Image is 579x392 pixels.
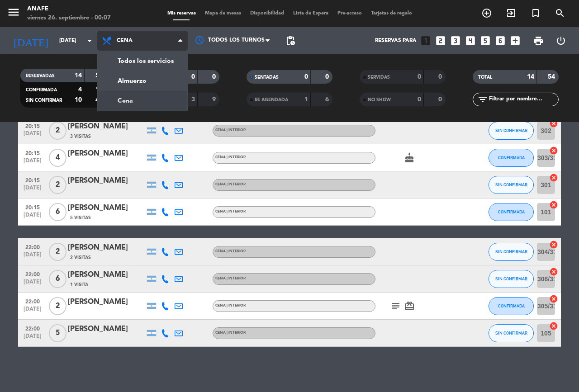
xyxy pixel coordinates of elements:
span: 3 Visitas [70,133,91,140]
i: cancel [549,240,558,249]
div: LOG OUT [550,27,572,54]
span: CENA | INTERIOR [215,128,246,132]
span: Reservas para [375,38,417,44]
i: add_circle_outline [481,8,492,19]
strong: 9 [212,96,218,103]
i: [DATE] [7,31,55,51]
span: SERVIDAS [368,75,390,80]
span: pending_actions [285,35,296,46]
span: [DATE] [21,158,44,168]
span: CONFIRMADA [498,209,525,214]
span: 5 [49,324,66,342]
span: SIN CONFIRMAR [26,98,62,103]
a: Todos los servicios [98,51,187,71]
i: looks_6 [494,35,506,47]
span: SENTADAS [255,75,279,80]
div: [PERSON_NAME] [68,175,145,187]
div: [PERSON_NAME] [68,121,145,132]
span: Mapa de mesas [200,11,246,16]
span: CENA | INTERIOR [215,250,246,253]
span: CONFIRMADA [498,155,525,160]
strong: 6 [325,96,331,103]
span: 22:00 [21,269,44,279]
span: [DATE] [21,279,44,289]
i: cancel [549,267,558,276]
span: 1 Visita [70,281,88,288]
div: [PERSON_NAME] [68,323,145,335]
span: [DATE] [21,252,44,262]
i: looks_5 [479,35,491,47]
span: Cena [117,38,133,44]
span: [DATE] [21,185,44,195]
div: viernes 26. septiembre - 00:07 [27,14,111,23]
span: SIN CONFIRMAR [495,249,527,254]
i: card_giftcard [404,301,415,312]
i: power_settings_new [555,35,566,46]
i: turned_in_not [530,8,541,19]
span: 2 [49,243,66,261]
span: [DATE] [21,212,44,222]
span: SIN CONFIRMAR [495,276,527,281]
span: 2 [49,122,66,140]
span: SIN CONFIRMAR [495,182,527,187]
span: CENA | INTERIOR [215,277,246,280]
span: TOTAL [478,75,492,80]
span: [DATE] [21,333,44,344]
strong: 14 [75,72,82,79]
strong: 40 [95,97,104,103]
span: NO SHOW [368,98,391,102]
strong: 1 [304,96,308,103]
i: menu [7,5,20,19]
span: 20:15 [21,202,44,212]
span: 22:00 [21,296,44,306]
span: CENA | INTERIOR [215,183,246,186]
span: 2 Visitas [70,254,91,261]
i: filter_list [477,94,488,105]
strong: 0 [418,74,421,80]
span: CENA | INTERIOR [215,210,246,213]
i: cancel [549,146,558,155]
i: looks_two [435,35,446,47]
span: Tarjetas de regalo [366,11,417,16]
span: CENA | INTERIOR [215,331,246,335]
span: RE AGENDADA [255,98,288,102]
strong: 0 [418,96,421,103]
span: 6 [49,203,66,221]
span: SIN CONFIRMAR [495,128,527,133]
a: Almuerzo [98,71,187,91]
span: [DATE] [21,131,44,141]
span: print [533,35,544,46]
i: search [555,8,565,19]
span: Pre-acceso [333,11,366,16]
i: cancel [549,321,558,331]
span: [DATE] [21,306,44,316]
span: 2 [49,176,66,194]
i: add_box [509,35,521,47]
i: cake [404,152,415,163]
span: 2 [49,297,66,315]
div: [PERSON_NAME] [68,242,145,254]
input: Filtrar por nombre... [488,94,558,104]
i: arrow_drop_down [84,35,95,46]
span: Mis reservas [163,11,200,16]
div: [PERSON_NAME] [68,202,145,214]
i: looks_3 [450,35,461,47]
strong: 54 [548,74,557,80]
i: exit_to_app [506,8,517,19]
i: looks_4 [465,35,476,47]
span: 20:15 [21,175,44,185]
span: Lista de Espera [289,11,333,16]
strong: 10 [75,97,82,103]
strong: 4 [78,86,82,93]
span: CENA | INTERIOR [215,156,246,159]
strong: 0 [304,74,308,80]
i: cancel [549,173,558,182]
span: CONFIRMADA [26,88,57,92]
strong: 0 [438,96,444,103]
i: cancel [549,294,558,303]
div: [PERSON_NAME] [68,148,145,160]
strong: 14 [527,74,534,80]
a: Cena [98,91,187,111]
i: subject [390,301,401,312]
div: [PERSON_NAME] [68,296,145,308]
